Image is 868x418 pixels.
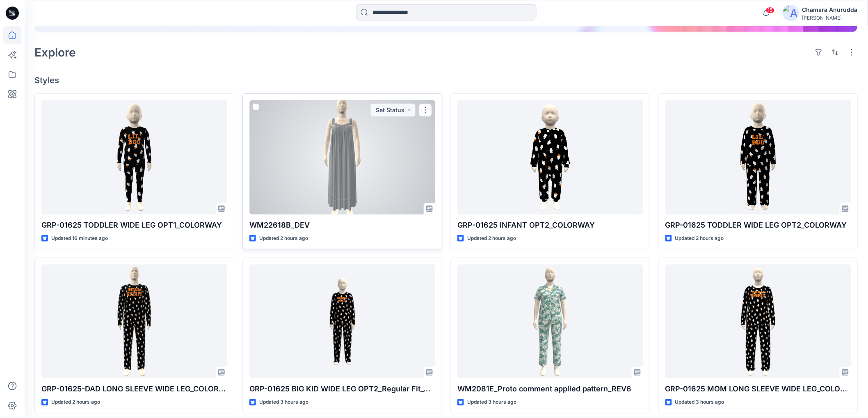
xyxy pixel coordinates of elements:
[802,15,858,21] div: [PERSON_NAME]
[457,100,643,214] a: GRP-01625 INFANT OPT2_COLORWAY
[766,7,775,14] span: 15
[41,219,227,231] p: GRP-01625 TODDLER WIDE LEG OPT1_COLORWAY
[467,398,516,407] p: Updated 3 hours ago
[249,264,435,378] a: GRP-01625 BIG KID WIDE LEG OPT2_Regular Fit_COLORWAY
[802,5,858,15] div: Chamara Anurudda
[457,264,643,378] a: WM2081E_Proto comment applied pattern_REV6
[51,398,100,407] p: Updated 2 hours ago
[51,234,108,243] p: Updated 16 minutes ago
[41,100,227,214] a: GRP-01625 TODDLER WIDE LEG OPT1_COLORWAY
[41,264,227,378] a: GRP-01625-DAD LONG SLEEVE WIDE LEG_COLORWAY
[34,75,858,85] h4: Styles
[675,234,724,243] p: Updated 2 hours ago
[665,264,851,378] a: GRP-01625 MOM LONG SLEEVE WIDE LEG_COLORWAY
[665,219,851,231] p: GRP-01625 TODDLER WIDE LEG OPT2_COLORWAY
[457,383,643,395] p: WM2081E_Proto comment applied pattern_REV6
[249,219,435,231] p: WM22618B_DEV
[249,383,435,395] p: GRP-01625 BIG KID WIDE LEG OPT2_Regular Fit_COLORWAY
[249,100,435,214] a: WM22618B_DEV
[457,219,643,231] p: GRP-01625 INFANT OPT2_COLORWAY
[467,234,516,243] p: Updated 2 hours ago
[259,398,308,407] p: Updated 3 hours ago
[41,383,227,395] p: GRP-01625-DAD LONG SLEEVE WIDE LEG_COLORWAY
[259,234,308,243] p: Updated 2 hours ago
[783,5,799,21] img: avatar
[665,100,851,214] a: GRP-01625 TODDLER WIDE LEG OPT2_COLORWAY
[34,46,76,59] h2: Explore
[665,383,851,395] p: GRP-01625 MOM LONG SLEEVE WIDE LEG_COLORWAY
[675,398,724,407] p: Updated 3 hours ago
